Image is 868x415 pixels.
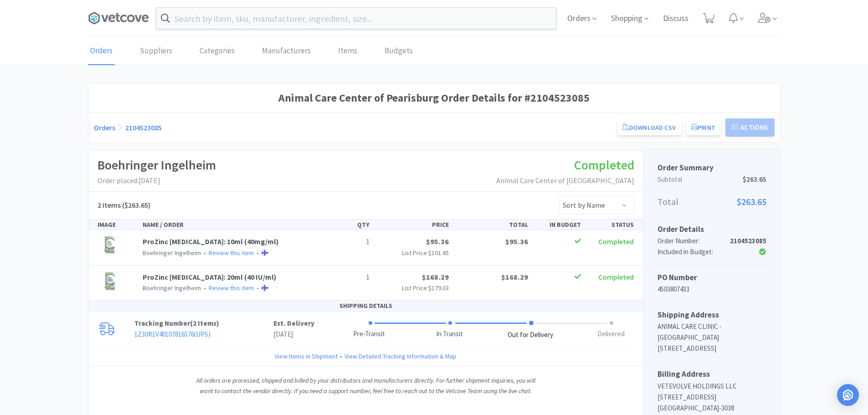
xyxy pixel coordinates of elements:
span: 2 Items [98,200,121,210]
div: QTY [320,220,373,230]
a: View Detailed Tracking Information & Map [344,351,457,361]
a: 1Z30R1V40107816576(UPS) [134,330,211,338]
div: Included in Budget: [657,246,730,257]
span: Completed [598,237,634,246]
a: 2104523085 [125,123,162,132]
input: Search by item, sku, manufacturer, ingredient, size... [156,8,556,29]
img: 354db30130164be0a9d1bf02456fd3a7_389647.png [98,272,123,292]
div: SHIPPING DETAILS [88,301,643,311]
div: Out for Delivery [508,330,553,340]
a: Orders [88,37,115,65]
a: Download CSV [617,120,681,135]
span: • [202,249,207,257]
span: • [255,284,260,292]
span: $263.65 [743,174,766,185]
img: bb67e5c0273347e68d269b4872d83cd9_286512.png [98,236,123,256]
span: 2 Items [193,319,216,328]
div: Pre-Transit [353,329,385,339]
h5: Order Summary [657,162,766,174]
p: [GEOGRAPHIC_DATA]-3038 [657,403,766,414]
a: ProZinc [MEDICAL_DATA]: 10ml (40mg/ml) [143,237,279,246]
a: Budgets [382,37,415,65]
div: TOTAL [452,220,532,230]
p: Total [657,195,766,209]
p: [STREET_ADDRESS] [657,392,766,403]
h5: Order Details [657,223,766,236]
span: Boehringer Ingelheim [143,284,201,292]
a: Review this item [209,249,254,257]
span: $95.36 [426,237,449,246]
p: ANIMAL CARE CLINIC - [GEOGRAPHIC_DATA] [STREET_ADDRESS] [657,321,766,354]
span: • [202,284,207,292]
span: Completed [574,157,634,173]
div: In Transit [436,329,463,339]
a: Discuss [659,15,692,23]
h5: ($263.65) [98,200,150,211]
div: IN BUDGET [532,220,585,230]
h5: PO Number [657,272,766,284]
p: Order placed: [DATE] [98,175,216,187]
div: NAME / ORDER [139,220,320,230]
div: PRICE [373,220,452,230]
p: List Price: [377,283,449,293]
div: Delivered [597,329,625,339]
h5: Billing Address [657,368,766,380]
h5: Shipping Address [657,309,766,321]
span: • [255,249,260,257]
p: Est. Delivery [273,318,314,329]
p: VETEVOLVE HOLDINGS LLC [657,381,766,392]
p: Tracking Number ( ) [134,318,273,329]
div: IMAGE [94,220,139,230]
a: Review this item [209,284,254,292]
h1: Boehringer Ingelheim [98,155,216,175]
div: Open Intercom Messenger [837,384,859,406]
a: Manufacturers [260,37,313,65]
p: 4503807433 [657,284,766,295]
p: 1 [324,272,370,283]
button: Print [686,120,721,135]
span: $168.29 [501,272,528,282]
span: • [338,351,344,361]
i: All orders are processed, shipped and billed by your distributors and manufacturers directly. For... [196,376,535,395]
strong: 2104523085 [730,236,766,245]
span: $263.65 [737,195,766,209]
a: View Items in Shipment [275,351,338,361]
span: Completed [598,272,634,282]
a: Categories [197,37,237,65]
span: $95.36 [505,237,528,246]
p: 1 [324,236,370,248]
span: Boehringer Ingelheim [143,249,201,257]
a: ProZinc [MEDICAL_DATA]: 20ml (40 IU/ml) [143,272,277,282]
div: STATUS [585,220,637,230]
span: $101.45 [428,249,449,257]
div: Order Number: [657,236,730,246]
a: Suppliers [138,37,175,65]
p: List Price: [377,248,449,258]
a: Orders [94,123,115,132]
span: $179.03 [428,284,449,292]
p: [DATE] [273,329,314,340]
h1: Animal Care Center of Pearisburg Order Details for #2104523085 [94,89,775,107]
p: Subtotal [657,174,766,185]
span: $168.29 [422,272,449,282]
a: Items [336,37,360,65]
p: Animal Care Center of [GEOGRAPHIC_DATA] [496,175,634,187]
